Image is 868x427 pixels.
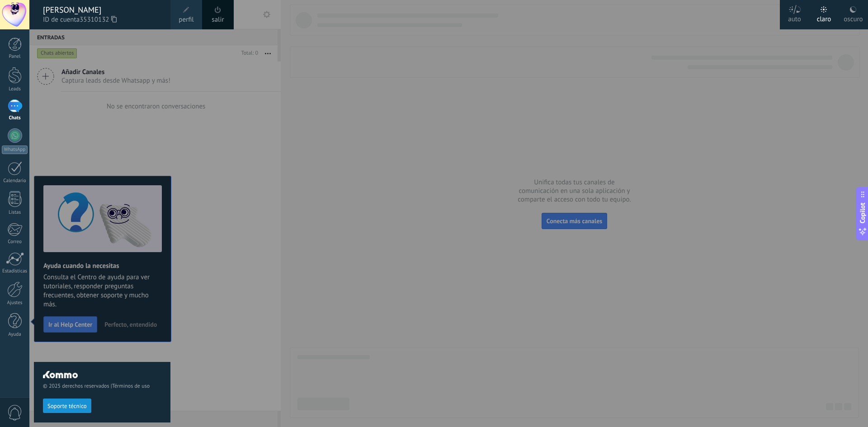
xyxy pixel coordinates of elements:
[2,115,28,121] div: Chats
[179,15,193,25] span: perfil
[212,15,224,25] a: salir
[43,5,161,15] div: [PERSON_NAME]
[2,86,28,92] div: Leads
[788,6,801,29] div: auto
[2,54,28,60] div: Panel
[817,6,831,29] div: claro
[43,402,91,409] a: Soporte técnico
[858,202,867,223] span: Copilot
[43,399,91,413] button: Soporte técnico
[2,210,28,216] div: Listas
[844,6,863,29] div: oscuro
[2,332,28,338] div: Ayuda
[2,145,28,154] div: WhatsApp
[80,15,117,25] span: 35310132
[2,300,28,306] div: Ajustes
[2,178,28,184] div: Calendario
[112,383,150,389] a: Términos de uso
[47,403,87,409] span: Soporte técnico
[43,15,161,25] span: ID de cuenta
[2,239,28,245] div: Correo
[43,383,161,389] span: © 2025 derechos reservados |
[2,268,28,274] div: Estadísticas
